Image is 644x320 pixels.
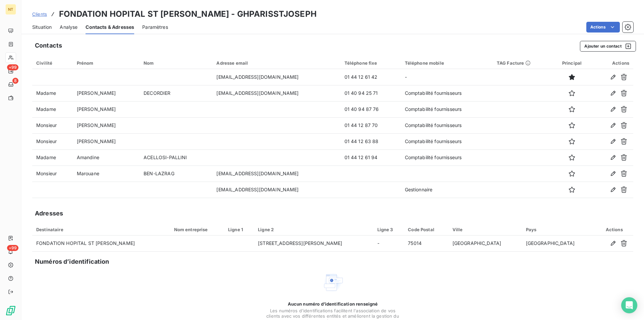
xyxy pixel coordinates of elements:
td: DECORDIER [140,85,212,101]
td: 75014 [404,236,448,252]
td: Comptabilité fournisseurs [401,149,493,166]
td: 01 40 94 87 76 [340,101,401,117]
td: BEN-LAZRAG [140,166,212,182]
td: Marouane [73,166,140,182]
td: Comptabilité fournisseurs [401,85,493,101]
div: Actions [599,227,629,232]
td: Madame [32,101,73,117]
td: [GEOGRAPHIC_DATA] [448,236,522,252]
td: [EMAIL_ADDRESS][DOMAIN_NAME] [212,182,340,198]
div: NT [5,4,16,15]
td: - [373,236,404,252]
td: [PERSON_NAME] [73,133,140,149]
div: Prénom [77,60,136,66]
td: [PERSON_NAME] [73,85,140,101]
td: Comptabilité fournisseurs [401,133,493,149]
div: Actions [595,60,629,66]
button: Actions [586,22,620,33]
div: Adresse email [216,60,336,66]
h5: Adresses [35,209,63,218]
td: Monsieur [32,166,73,182]
div: Téléphone fixe [344,60,397,66]
div: Civilité [36,60,69,66]
div: TAG Facture [497,60,548,66]
td: 01 44 12 61 42 [340,69,401,85]
td: [EMAIL_ADDRESS][DOMAIN_NAME] [212,85,340,101]
div: Ligne 2 [258,227,369,232]
td: Amandine [73,149,140,166]
button: Ajouter un contact [580,41,636,52]
span: Aucun numéro d’identification renseigné [288,301,378,307]
td: Comptabilité fournisseurs [401,117,493,133]
td: [GEOGRAPHIC_DATA] [522,236,595,252]
td: Monsieur [32,133,73,149]
td: - [401,69,493,85]
td: Monsieur [32,117,73,133]
div: Open Intercom Messenger [621,297,637,313]
span: +99 [7,245,18,251]
div: Code Postal [408,227,444,232]
span: 8 [12,78,18,84]
span: Clients [32,11,47,17]
div: Principal [556,60,588,66]
td: Madame [32,85,73,101]
td: FONDATION HOPITAL ST [PERSON_NAME] [32,236,170,252]
td: Madame [32,149,73,166]
td: 01 40 94 25 71 [340,85,401,101]
span: Situation [32,24,52,30]
td: Gestionnaire [401,182,493,198]
div: Pays [526,227,591,232]
td: 01 44 12 87 70 [340,117,401,133]
td: [PERSON_NAME] [73,101,140,117]
td: Comptabilité fournisseurs [401,101,493,117]
td: [PERSON_NAME] [73,117,140,133]
div: Téléphone mobile [405,60,489,66]
h3: FONDATION HOPITAL ST [PERSON_NAME] - GHPARISSTJOSEPH [59,8,317,20]
td: 01 44 12 61 94 [340,149,401,166]
td: [EMAIL_ADDRESS][DOMAIN_NAME] [212,166,340,182]
div: Nom entreprise [174,227,220,232]
div: Ville [452,227,518,232]
span: Contacts & Adresses [86,24,134,30]
span: Paramètres [142,24,168,30]
div: Destinataire [36,227,166,232]
span: Analyse [60,24,77,30]
a: Clients [32,11,47,17]
img: Empty state [322,272,343,293]
h5: Numéros d’identification [35,257,109,266]
div: Ligne 3 [377,227,400,232]
h5: Contacts [35,41,62,50]
div: Nom [144,60,208,66]
td: ACELLOSI-PALLINI [140,149,212,166]
td: [STREET_ADDRESS][PERSON_NAME] [254,236,373,252]
td: [EMAIL_ADDRESS][DOMAIN_NAME] [212,69,340,85]
img: Logo LeanPay [5,305,16,316]
td: 01 44 12 63 88 [340,133,401,149]
div: Ligne 1 [228,227,250,232]
span: +99 [7,64,18,70]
